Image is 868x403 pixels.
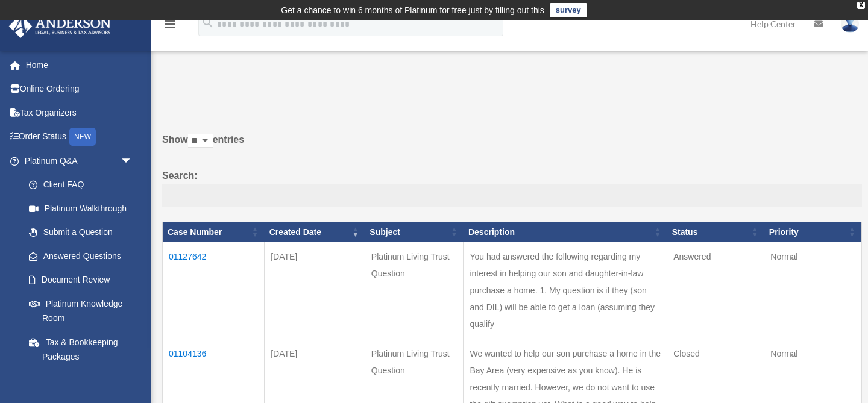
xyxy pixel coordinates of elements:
[667,222,764,242] th: Status: activate to sort column ascending
[764,222,862,242] th: Priority: activate to sort column ascending
[265,222,365,242] th: Created Date: activate to sort column ascending
[17,173,145,197] a: Client FAQ
[464,242,667,339] td: You had answered the following regarding my interest in helping our son and daughter-in-law purch...
[764,242,862,339] td: Normal
[5,14,115,38] img: Anderson Advisors Platinum Portal
[8,149,145,173] a: Platinum Q&Aarrow_drop_down
[8,101,151,125] a: Tax Organizers
[201,16,215,30] i: search
[163,222,265,242] th: Case Number: activate to sort column ascending
[667,242,764,339] td: Answered
[17,220,145,245] a: Submit a Question
[163,242,265,339] td: 01127642
[8,125,151,149] a: Order StatusNEW
[163,17,177,31] i: menu
[17,196,145,220] a: Platinum Walkthrough
[17,330,145,369] a: Tax & Bookkeeping Packages
[162,131,862,160] label: Show entries
[17,268,145,292] a: Document Review
[857,2,865,9] div: close
[163,21,177,31] a: menu
[162,184,862,207] input: Search:
[365,242,464,339] td: Platinum Living Trust Question
[17,292,145,330] a: Platinum Knowledge Room
[550,3,587,17] a: survey
[69,128,96,146] div: NEW
[281,3,544,17] div: Get a chance to win 6 months of Platinum for free just by filling out this
[365,222,464,242] th: Subject: activate to sort column ascending
[17,244,139,268] a: Answered Questions
[8,77,151,101] a: Online Ordering
[121,149,145,173] span: arrow_drop_down
[162,167,862,207] label: Search:
[841,15,859,33] img: User Pic
[188,134,213,148] select: Showentries
[8,53,151,77] a: Home
[265,242,365,339] td: [DATE]
[464,222,667,242] th: Description: activate to sort column ascending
